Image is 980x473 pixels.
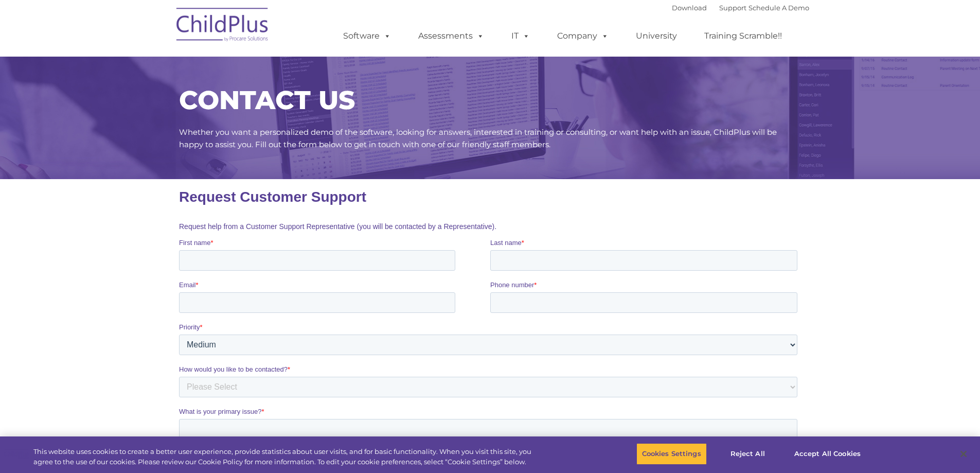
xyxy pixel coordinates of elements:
[789,443,866,465] button: Accept All Cookies
[952,443,975,465] button: Close
[179,127,777,149] span: Whether you want a personalized demo of the software, looking for answers, interested in training...
[179,84,355,116] span: CONTACT US
[694,26,792,46] a: Training Scramble!!
[749,4,809,12] a: Schedule A Demo
[719,4,746,12] a: Support
[672,4,809,12] font: |
[626,26,687,46] a: University
[333,26,401,46] a: Software
[636,443,707,465] button: Cookies Settings
[408,26,494,46] a: Assessments
[672,4,707,12] a: Download
[716,443,780,465] button: Reject All
[501,26,540,46] a: IT
[547,26,619,46] a: Company
[171,1,274,52] img: ChildPlus by Procare Solutions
